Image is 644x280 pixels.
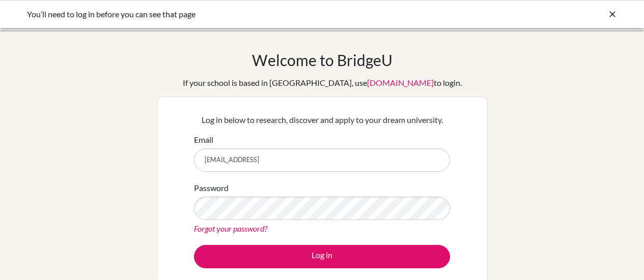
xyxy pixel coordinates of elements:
[367,78,434,87] a: [DOMAIN_NAME]
[194,245,450,268] button: Log in
[183,77,462,89] div: If your school is based in [GEOGRAPHIC_DATA], use to login.
[27,8,465,20] div: You’ll need to log in before you can see that page
[194,134,213,146] label: Email
[194,114,450,126] p: Log in below to research, discover and apply to your dream university.
[252,51,393,69] h1: Welcome to BridgeU
[194,182,229,194] label: Password
[194,224,267,233] a: Forgot your password?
